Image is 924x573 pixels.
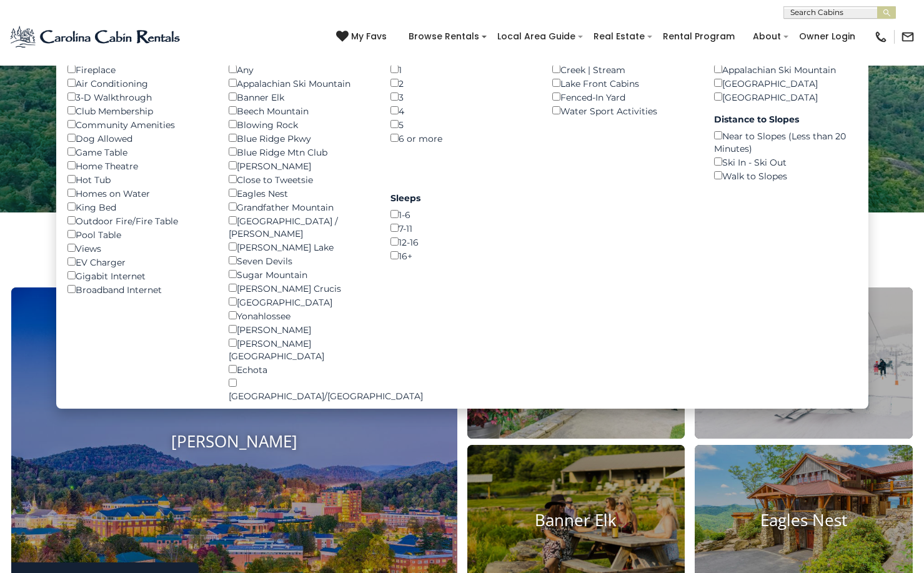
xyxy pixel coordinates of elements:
div: Water Sport Activities [552,104,695,117]
div: Broadband Internet [67,282,211,296]
div: Near to Slopes (Less than 20 Minutes) [714,129,857,155]
div: Fenced-In Yard [552,90,695,104]
a: About [747,27,787,46]
div: Sugar Mountain [229,267,372,281]
div: [PERSON_NAME] [229,159,372,172]
div: Views [67,241,211,255]
div: [GEOGRAPHIC_DATA] [714,76,857,90]
div: Fireplace [67,62,211,76]
div: 7-11 [390,221,534,235]
div: Lake Front Cabins [552,76,695,90]
div: Game Table [67,145,211,159]
div: [GEOGRAPHIC_DATA] [714,90,857,104]
img: phone-regular-black.png [874,30,888,44]
div: Blue Ridge Pkwy [229,131,372,145]
div: [PERSON_NAME] Crucis [229,281,372,295]
h3: Select Your Destination [9,244,915,287]
h4: Banner Elk [467,511,685,530]
a: Local Area Guide [491,27,582,46]
a: Browse Rentals [402,27,485,46]
label: Distance to Slopes [714,113,857,126]
div: Any [229,62,372,76]
div: 1-6 [390,207,534,221]
label: Sleeps [390,192,534,204]
div: Dog Allowed [67,131,211,145]
h4: Eagles Nest [695,511,913,530]
div: [PERSON_NAME] Lake [229,240,372,254]
div: Banner Elk [229,90,372,104]
div: 6 or more [390,131,534,145]
div: Homes on Water [67,186,211,200]
div: Appalachian Ski Mountain [229,76,372,90]
div: Ski In - Ski Out [714,155,857,169]
div: [GEOGRAPHIC_DATA] / [PERSON_NAME] [229,214,372,240]
div: 5 [390,117,534,131]
div: Grandfather Mountain [229,200,372,214]
div: 16+ [390,249,534,262]
h4: [PERSON_NAME] [11,432,457,451]
a: Real Estate [587,27,651,46]
div: King Bed [67,200,211,214]
div: 12-16 [390,235,534,249]
img: Blue-2.png [9,24,182,49]
div: [PERSON_NAME][GEOGRAPHIC_DATA] [229,336,372,362]
a: Rental Program [657,27,741,46]
div: Seven Devils [229,254,372,267]
div: Appalachian Ski Mountain [714,62,857,76]
div: [GEOGRAPHIC_DATA] [229,295,372,309]
div: Hot Tub [67,172,211,186]
div: [PERSON_NAME] [229,322,372,336]
div: 4 [390,104,534,117]
div: 3 [390,90,534,104]
div: Close to Tweetsie [229,172,372,186]
div: Community Amenities [67,117,211,131]
div: Eagles Nest [229,186,372,200]
div: Echota [229,362,372,376]
div: EV Charger [67,255,211,269]
div: Walk to Slopes [714,169,857,182]
div: [GEOGRAPHIC_DATA]/[GEOGRAPHIC_DATA] [229,376,372,402]
div: 1 [390,62,534,76]
div: Blue Ridge Mtn Club [229,145,372,159]
div: Pool Table [67,227,211,241]
div: Creek | Stream [552,62,695,76]
span: My Favs [351,30,387,43]
div: Gigabit Internet [67,269,211,282]
div: 3-D Walkthrough [67,90,211,104]
div: Home Theatre [67,159,211,172]
div: Club Membership [67,104,211,117]
div: Blowing Rock [229,117,372,131]
div: Yonahlossee [229,309,372,322]
a: Owner Login [793,27,862,46]
div: 2 [390,76,534,90]
div: Outdoor Fire/Fire Table [67,214,211,227]
div: Beech Mountain [229,104,372,117]
img: mail-regular-black.png [901,30,915,44]
div: Air Conditioning [67,76,211,90]
a: My Favs [336,30,390,44]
